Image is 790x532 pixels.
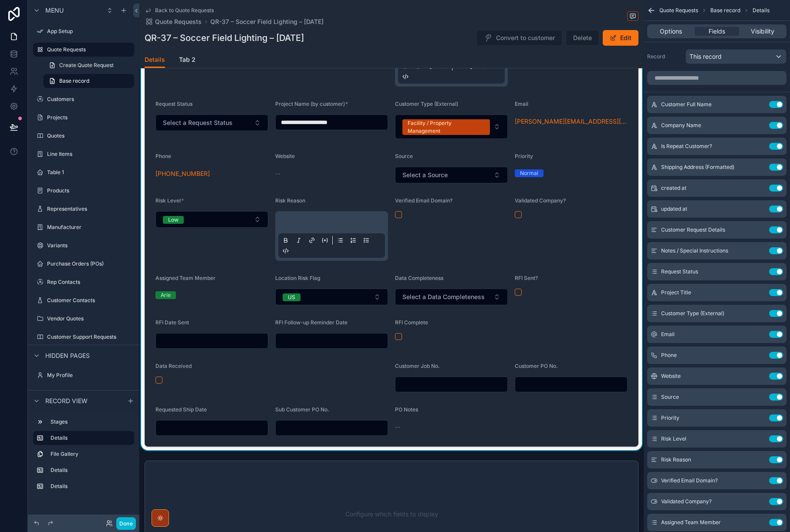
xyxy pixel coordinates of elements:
[33,275,134,289] a: Rep Contacts
[647,53,682,60] label: Record
[661,164,734,171] span: Shipping Address (Formatted)
[45,6,64,15] span: Menu
[210,17,324,26] a: QR-37 – Soccer Field Lighting – [DATE]
[275,169,280,178] span: --
[155,211,268,228] button: Select Button
[44,58,134,72] a: Create Quote Request
[661,226,725,233] span: Customer Request Details
[47,242,132,249] label: Variants
[661,185,686,192] span: created at
[33,184,134,198] a: Products
[33,202,134,216] a: Representatives
[47,333,132,340] label: Customer Support Requests
[145,7,214,14] a: Back to Quote Requests
[47,96,132,103] label: Customers
[155,17,202,26] span: Quote Requests
[288,293,295,301] div: US
[33,368,134,382] a: My Profile
[659,7,698,14] span: Quote Requests
[145,17,202,26] a: Quote Requests
[155,169,210,178] a: [PHONE_NUMBER]
[661,247,728,254] span: Notes / Special Instructions
[28,411,139,502] div: scrollable content
[33,239,134,253] a: Variants
[33,92,134,106] a: Customers
[661,122,701,129] span: Company Name
[710,7,740,14] span: Base record
[275,275,320,281] span: Location Risk Flag
[751,27,774,36] span: Visibility
[47,114,132,121] label: Projects
[163,118,233,127] span: Select a Request Status
[51,483,131,490] label: Details
[395,319,428,326] span: RFI Complete
[661,289,691,296] span: Project Title
[515,101,528,107] span: Email
[661,435,686,442] span: Risk Level
[661,101,712,108] span: Customer Full Name
[155,153,171,159] span: Phone
[395,153,413,159] span: Source
[47,132,132,139] label: Quotes
[145,52,165,68] a: Details
[709,27,725,36] span: Fields
[155,363,192,369] span: Data Received
[275,319,348,326] span: RFI Follow-up Reminder Date
[51,467,131,474] label: Details
[661,498,712,505] span: Validated Company?
[661,456,691,463] span: Risk Reason
[689,52,722,61] span: This record
[515,153,533,159] span: Priority
[661,477,718,484] span: Verified Email Domain?
[155,197,181,204] span: Risk Level
[47,372,132,379] label: My Profile
[179,52,196,69] a: Tab 2
[47,297,132,304] label: Customer Contacts
[33,129,134,143] a: Quotes
[515,363,558,369] span: Customer PO No.
[47,315,132,322] label: Vendor Quotes
[59,77,89,84] span: Base record
[161,291,171,299] div: Arie
[275,153,295,159] span: Website
[661,331,675,338] span: Email
[515,117,628,126] a: [PERSON_NAME][EMAIL_ADDRESS][PERSON_NAME][DOMAIN_NAME]
[145,32,304,44] h1: QR-37 – Soccer Field Lighting – [DATE]
[661,373,681,380] span: Website
[168,216,179,224] div: Low
[395,363,440,369] span: Customer Job No.
[155,114,268,131] button: Select Button
[47,46,129,53] label: Quote Requests
[395,197,452,204] span: Verified Email Domain?
[408,119,485,135] div: Facility / Property Management
[51,434,127,441] label: Details
[33,220,134,234] a: Manufacturer
[661,352,677,359] span: Phone
[47,151,132,158] label: Line Items
[47,187,132,194] label: Products
[45,351,90,360] span: Hidden pages
[33,111,134,125] a: Projects
[155,319,189,326] span: RFI Date Sent
[661,394,679,401] span: Source
[661,414,679,421] span: Priority
[51,418,131,425] label: Stages
[275,406,329,413] span: Sub Customer PO No.
[155,406,207,413] span: Requested Ship Date
[395,114,508,139] button: Select Button
[33,165,134,179] a: Table 1
[145,55,165,64] span: Details
[45,397,88,405] span: Record view
[275,101,345,107] span: Project Name (by customer)
[661,268,698,275] span: Request Status
[155,275,216,281] span: Assigned Team Member
[515,197,566,204] span: Validated Company?
[520,169,538,177] div: Normal
[33,24,134,38] a: App Setup
[395,289,508,305] button: Select Button
[33,43,134,57] a: Quote Requests
[395,423,400,431] span: --
[33,147,134,161] a: Line Items
[51,451,131,458] label: File Gallery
